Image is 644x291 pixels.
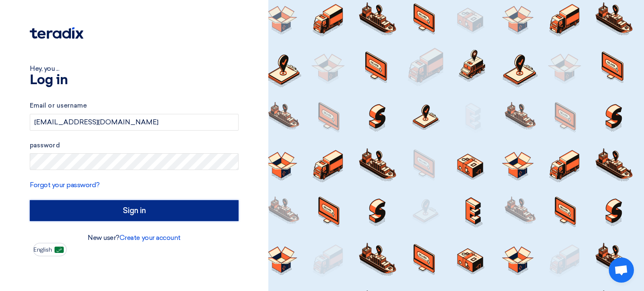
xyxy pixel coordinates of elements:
a: Forgot your password? [30,181,100,189]
button: English [33,243,67,256]
img: ar-AR.png [55,247,64,253]
img: Teradix logo [30,27,83,39]
font: Email or username [30,102,87,109]
input: Enter your business email or username [30,114,239,131]
div: Open chat [609,258,634,283]
font: Log in [30,74,68,87]
font: English [34,246,52,253]
font: New user? [88,234,119,242]
font: password [30,142,60,149]
input: Sign in [30,200,239,221]
font: Hey, you ... [30,64,59,72]
a: Create your account [119,234,181,242]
